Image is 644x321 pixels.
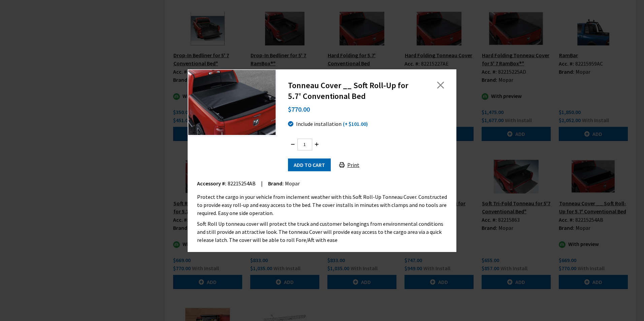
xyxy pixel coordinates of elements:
[188,69,277,137] img: Image for Tonneau Cover __ Soft Roll-Up for 5.7' Conventional Bed
[197,193,447,217] div: Protect the cargo in your vehicle from inclement weather with this Soft Roll-Up Tonneau Cover. Co...
[268,179,284,187] label: Brand:
[436,80,446,90] button: Close
[288,80,418,102] h2: Tonneau Cover __ Soft Roll-Up for 5.7' Conventional Bed
[197,220,447,244] div: Soft Roll Up tonneau cover will protect the truck and customer belongings from environmental cond...
[261,180,263,187] span: |
[296,120,342,127] span: Include installation
[333,158,365,171] button: Print
[343,120,368,127] span: (+ $101.00)
[288,158,331,171] button: Add to cart
[285,180,300,187] span: Mopar
[197,179,226,187] label: Accessory #:
[288,102,446,117] div: $770.00
[228,180,256,187] span: 82215254AB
